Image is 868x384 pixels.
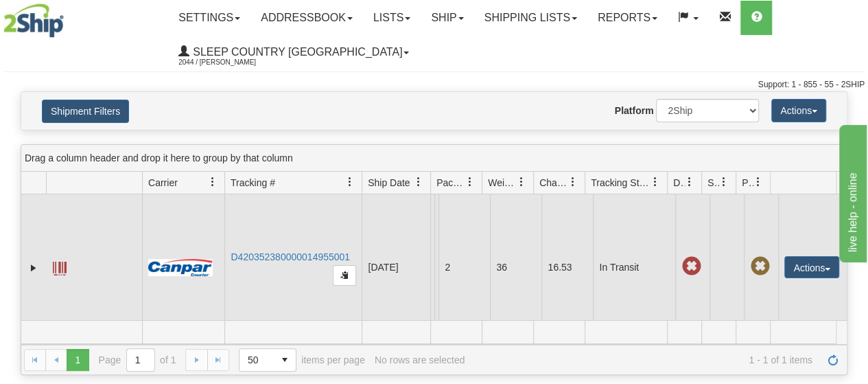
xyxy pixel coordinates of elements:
a: Refresh [822,349,844,371]
span: Weight [488,176,517,190]
span: Page sizes drop down [239,348,296,372]
span: select [274,349,296,371]
span: Carrier [148,176,178,190]
a: Charge filter column settings [561,170,585,194]
span: Late [681,257,701,276]
a: Label [53,256,67,278]
a: Weight filter column settings [510,170,533,194]
button: Actions [771,99,826,122]
div: grid grouping header [21,145,847,172]
a: Sleep Country [GEOGRAPHIC_DATA] 2044 / [PERSON_NAME] [168,35,419,69]
a: Delivery Status filter column settings [678,170,701,194]
span: Pickup Not Assigned [750,257,769,276]
input: Page 1 [127,349,154,371]
td: 2 [438,194,490,341]
label: Platform [615,104,654,117]
a: Packages filter column settings [458,170,482,194]
span: 1 - 1 of 1 items [474,354,812,365]
td: 16.53 [541,194,593,341]
a: Settings [168,1,250,35]
span: Delivery Status [673,176,685,190]
iframe: chat widget [836,122,867,262]
span: Pickup Status [742,176,753,190]
button: Copy to clipboard [333,265,356,286]
div: Support: 1 - 855 - 55 - 2SHIP [3,79,865,91]
span: 50 [248,353,266,367]
span: items per page [239,348,365,372]
span: Ship Date [368,176,410,190]
a: Shipping lists [474,1,587,35]
span: Sleep Country [GEOGRAPHIC_DATA] [189,46,402,58]
button: Shipment Filters [42,100,129,123]
a: Carrier filter column settings [201,170,224,194]
td: [DATE] [362,194,430,341]
td: Sleep Country [GEOGRAPHIC_DATA] Shipping department [GEOGRAPHIC_DATA] [GEOGRAPHIC_DATA] Brampton ... [430,194,434,341]
a: Ship Date filter column settings [407,170,430,194]
a: Addressbook [250,1,363,35]
span: Page of 1 [99,348,176,372]
td: [PERSON_NAME] [PERSON_NAME] CA ON [GEOGRAPHIC_DATA] M3A 2M2 [434,194,438,341]
a: Reports [587,1,668,35]
span: Page 1 [67,349,89,371]
a: Ship [421,1,473,35]
div: live help - online [10,8,127,25]
a: Tracking # filter column settings [338,170,362,194]
a: Lists [363,1,421,35]
a: Expand [27,261,40,275]
span: Tracking # [231,176,275,190]
a: Shipment Issues filter column settings [712,170,736,194]
img: logo2044.jpg [3,3,64,38]
a: D420352380000014955001 [231,251,350,262]
span: Tracking Status [591,176,650,190]
td: 36 [490,194,541,341]
a: Tracking Status filter column settings [644,170,667,194]
td: In Transit [593,194,675,341]
span: Shipment Issues [707,176,719,190]
span: 2044 / [PERSON_NAME] [178,56,281,69]
span: Charge [539,176,568,190]
img: 14 - Canpar [148,259,213,276]
a: Pickup Status filter column settings [747,170,770,194]
button: Actions [784,256,839,278]
span: Packages [436,176,465,190]
div: No rows are selected [375,354,465,365]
